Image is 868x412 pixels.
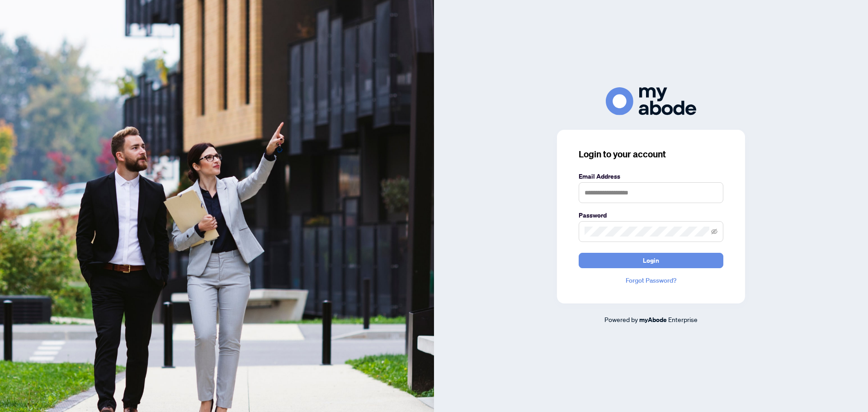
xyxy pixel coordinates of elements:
[579,210,723,220] label: Password
[579,275,723,285] a: Forgot Password?
[668,315,698,323] span: Enterprise
[711,228,717,235] span: eye-invisible
[604,315,638,323] span: Powered by
[606,87,696,115] img: ma-logo
[643,253,659,268] span: Login
[579,148,723,161] h3: Login to your account
[579,253,723,268] button: Login
[639,315,667,325] a: myAbode
[579,171,723,181] label: Email Address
